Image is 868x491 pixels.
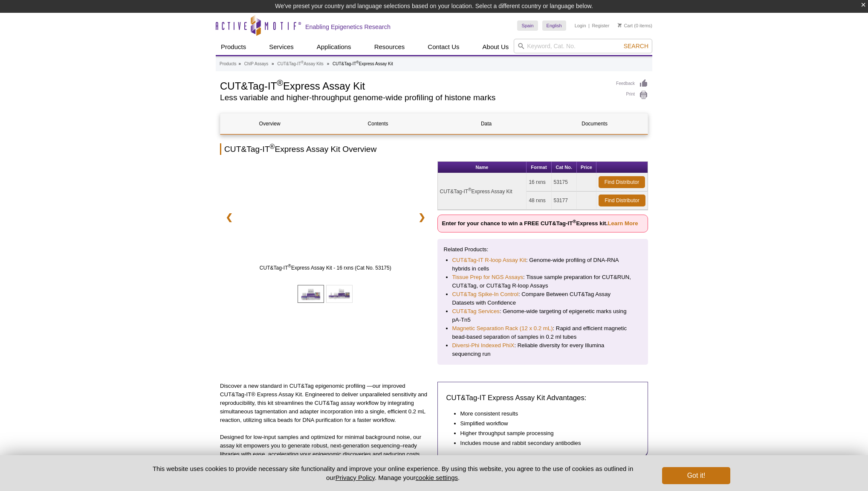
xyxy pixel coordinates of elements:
td: 53175 [552,173,577,192]
a: Privacy Policy [336,474,375,481]
li: » [327,61,330,66]
strong: Enter for your chance to win a FREE CUT&Tag-IT Express kit. [442,220,638,227]
a: Data [437,113,535,134]
th: Cat No. [552,162,577,173]
li: (0 items) [618,20,652,31]
a: CUT&Tag Services [452,307,500,316]
p: Discover a new standard in CUT&Tag epigenomic profiling —our improved CUT&Tag-IT® Express Assay K... [220,382,431,424]
a: Register [592,23,609,29]
h3: CUT&Tag-IT Express Assay Kit Advantages: [446,393,639,403]
a: Spain [517,20,538,31]
li: | [588,20,590,31]
span: CUT&Tag-IT Express Assay Kit - 16 rxns (Cat No. 53175) [241,264,410,272]
h2: Less variable and higher-throughput genome-wide profiling of histone marks [220,94,608,102]
th: Format [527,162,551,173]
td: 48 rxns [527,192,551,210]
sup: ® [468,187,471,192]
sup: ® [301,60,304,64]
li: Includes mouse and rabbit secondary antibodies [460,439,631,447]
input: Keyword, Cat. No. [514,39,652,53]
sup: ® [270,143,275,150]
h1: CUT&Tag-IT Express Assay Kit [220,79,608,92]
li: More consistent results [460,410,631,418]
a: About Us [477,39,514,55]
a: ChIP Assays [244,60,269,68]
a: Applications [312,39,356,55]
a: Contents [329,113,427,134]
li: » [272,61,274,66]
button: Got it! [662,467,730,484]
sup: ® [356,60,359,64]
a: Magnetic Separation Rack (12 x 0.2 mL) [452,324,553,333]
a: English [542,20,566,31]
li: : Genome-wide targeting of epigenetic marks using pA-Tn5 [452,307,634,324]
sup: ® [288,264,291,268]
a: ❮ [220,207,238,227]
a: Tissue Prep for NGS Assays [452,273,524,282]
li: : Compare Between CUT&Tag Assay Datasets with Confidence [452,290,634,307]
a: Find Distributor [599,176,645,188]
a: Documents [545,113,644,134]
p: This website uses cookies to provide necessary site functionality and improve your online experie... [138,464,648,482]
a: CUT&Tag-IT R-loop Assay Kit [452,256,526,264]
td: 53177 [552,192,577,210]
p: Designed for low-input samples and optimized for minimal background noise, our assay kit empowers... [220,433,431,484]
a: Feedback [616,79,648,88]
li: CUT&Tag-IT Express Assay Kit [333,61,393,66]
span: Search [624,43,648,49]
li: » [238,61,241,66]
th: Name [438,162,527,173]
a: CUT&Tag-IT®Assay Kits [277,60,323,68]
td: 16 rxns [527,173,551,192]
a: Login [575,23,586,29]
th: Price [577,162,596,173]
li: : Rapid and efficient magnetic bead-based separation of samples in 0.2 ml tubes [452,324,634,341]
a: ❯ [413,207,431,227]
a: Services [264,39,299,55]
a: Learn More [608,220,638,227]
h2: CUT&Tag-IT Express Assay Kit Overview [220,143,648,155]
button: Search [621,42,651,50]
a: Resources [369,39,410,55]
sup: ® [277,78,283,87]
a: Overview [220,113,319,134]
img: Your Cart [618,23,622,27]
a: Contact Us [422,39,464,55]
button: cookie settings [416,474,458,481]
a: CUT&Tag Spike-In Control [452,290,518,299]
a: Products [216,39,251,55]
a: Cart [618,23,633,29]
sup: ® [573,219,576,224]
li: : Genome-wide profiling of DNA-RNA hybrids in cells [452,256,634,273]
h2: Enabling Epigenetics Research [305,23,391,31]
td: CUT&Tag-IT Express Assay Kit [438,173,527,210]
a: Products [220,60,236,68]
a: Diversi-Phi Indexed PhiX [452,341,515,350]
li: Simplified workflow [460,419,631,428]
p: Related Products: [444,245,642,254]
li: : Reliable diversity for every Illumina sequencing run [452,341,634,358]
li: Higher throughput sample processing [460,429,631,438]
li: : Tissue sample preparation for CUT&RUN, CUT&Tag, or CUT&Tag R-loop Assays [452,273,634,290]
a: Find Distributor [599,195,645,206]
a: Print [616,90,648,100]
